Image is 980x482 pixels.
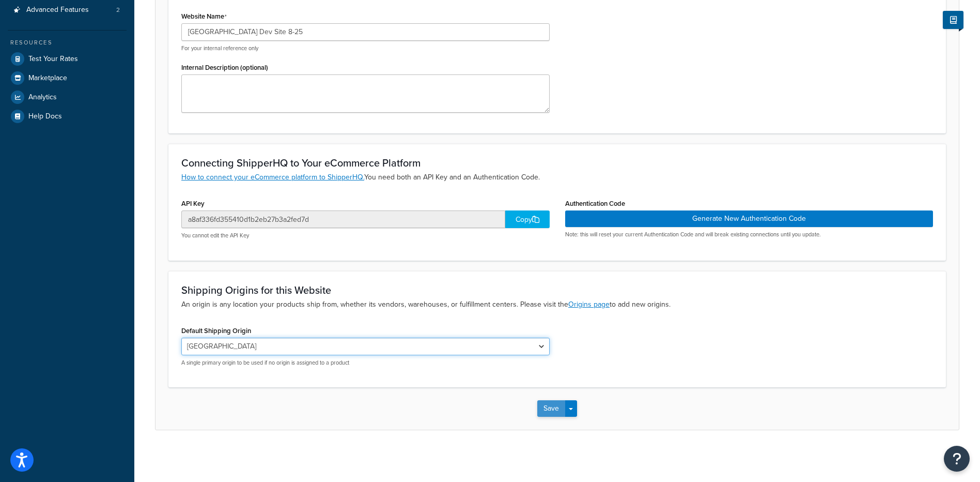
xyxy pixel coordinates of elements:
p: A single primary origin to be used if no origin is assigned to a product [181,359,550,367]
label: Authentication Code [565,200,625,207]
p: You need both an API Key and an Authentication Code. [181,172,933,183]
a: Marketplace [8,69,127,87]
label: Default Shipping Origin [181,327,251,335]
div: Copy [505,210,550,228]
h3: Shipping Origins for this Website [181,284,933,296]
button: Open Resource Center [944,446,970,472]
button: Generate New Authentication Code [565,210,934,227]
button: Save [537,400,565,417]
span: Advanced Features [26,6,89,14]
a: Advanced Features2 [8,1,127,20]
li: Advanced Features [8,1,127,20]
button: Show Help Docs [943,11,963,29]
div: Resources [8,38,127,47]
label: Website Name [181,12,227,21]
span: Analytics [28,93,57,102]
label: Internal Description (optional) [181,64,268,71]
span: Help Docs [28,112,62,121]
span: 2 [116,6,120,14]
p: For your internal reference only [181,44,550,52]
p: You cannot edit the API Key [181,232,550,239]
span: Test Your Rates [28,55,78,64]
span: Marketplace [28,74,67,83]
h3: Connecting ShipperHQ to Your eCommerce Platform [181,157,933,169]
a: Origins page [568,299,610,310]
a: Test Your Rates [8,50,127,68]
label: API Key [181,200,205,207]
p: Note: this will reset your current Authentication Code and will break existing connections until ... [565,231,934,238]
a: Help Docs [8,107,127,126]
a: Analytics [8,88,127,107]
a: How to connect your eCommerce platform to ShipperHQ. [181,172,364,183]
p: An origin is any location your products ship from, whether its vendors, warehouses, or fulfillmen... [181,299,933,310]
